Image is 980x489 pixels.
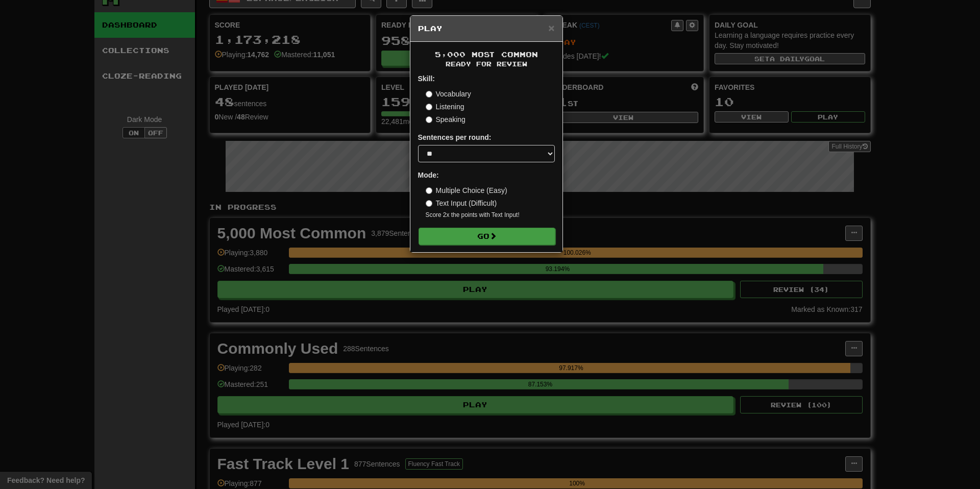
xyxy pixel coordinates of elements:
input: Text Input (Difficult) [426,200,432,207]
small: Ready for Review [418,60,555,68]
input: Speaking [426,116,432,123]
small: Score 2x the points with Text Input ! [426,211,555,219]
label: Text Input (Difficult) [426,198,497,208]
h5: Play [418,23,555,34]
span: × [548,22,554,34]
button: Close [548,22,554,33]
label: Sentences per round: [418,132,492,142]
strong: Mode: [418,171,439,179]
input: Multiple Choice (Easy) [426,187,432,194]
label: Multiple Choice (Easy) [426,185,507,195]
label: Speaking [426,114,465,125]
label: Vocabulary [426,89,471,99]
button: Go [419,228,555,245]
strong: Skill: [418,75,435,83]
input: Listening [426,104,432,110]
label: Listening [426,102,464,112]
input: Vocabulary [426,91,432,97]
span: 5,000 Most Common [435,50,538,59]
